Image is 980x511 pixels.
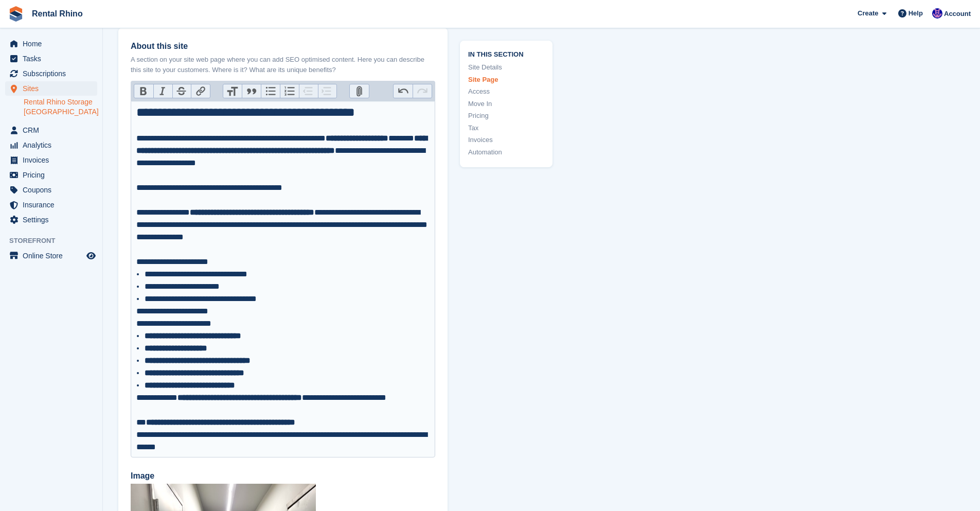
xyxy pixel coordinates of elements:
button: Link [191,84,210,98]
span: Storefront [9,236,102,246]
span: Help [908,8,923,19]
button: Bold [134,84,153,98]
a: menu [5,168,97,182]
button: Heading [223,84,242,98]
button: Attach Files [350,84,369,98]
a: Preview store [85,250,97,262]
button: Bullets [261,84,280,98]
span: Tasks [23,51,84,66]
button: Undo [394,84,413,98]
p: A section on your site web page where you can add SEO optimised content. Here you can describe th... [131,55,435,75]
span: Analytics [23,138,84,152]
a: menu [5,153,97,167]
span: Subscriptions [23,66,84,81]
a: Rental Rhino Storage [GEOGRAPHIC_DATA] [24,97,97,117]
a: Access [468,86,544,97]
span: Home [23,37,84,51]
button: Italic [153,84,172,98]
a: menu [5,183,97,197]
img: Ari Kolas [932,8,942,19]
a: menu [5,138,97,152]
span: CRM [23,123,84,137]
button: Numbers [280,84,299,98]
a: menu [5,51,97,66]
a: menu [5,123,97,137]
trix-editor: About this site [131,101,435,457]
a: menu [5,81,97,96]
span: Coupons [23,183,84,197]
span: Sites [23,81,84,96]
a: Site Details [468,62,544,73]
a: Rental Rhino [28,5,87,22]
span: Settings [23,213,84,227]
span: Pricing [23,168,84,182]
a: menu [5,66,97,81]
span: In this section [468,48,544,58]
a: Move In [468,98,544,109]
span: Invoices [23,153,84,167]
a: Invoices [468,135,544,145]
a: menu [5,249,97,263]
span: Insurance [23,198,84,212]
a: menu [5,213,97,227]
span: Account [944,9,971,19]
span: Online Store [23,249,84,263]
a: Tax [468,122,544,133]
span: Create [858,8,878,19]
label: Image [131,470,435,482]
img: stora-icon-8386f47178a22dfd0bd8f6a31ec36ba5ce8667c1dd55bd0f319d3a0aa187defe.svg [8,6,24,22]
a: Site Page [468,74,544,84]
button: Increase Level [318,84,337,98]
button: Strikethrough [172,84,191,98]
a: menu [5,37,97,51]
button: Quote [242,84,261,98]
button: Decrease Level [299,84,318,98]
a: Pricing [468,111,544,121]
a: Automation [468,147,544,157]
button: Redo [413,84,432,98]
a: menu [5,198,97,212]
label: About this site [131,40,435,52]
